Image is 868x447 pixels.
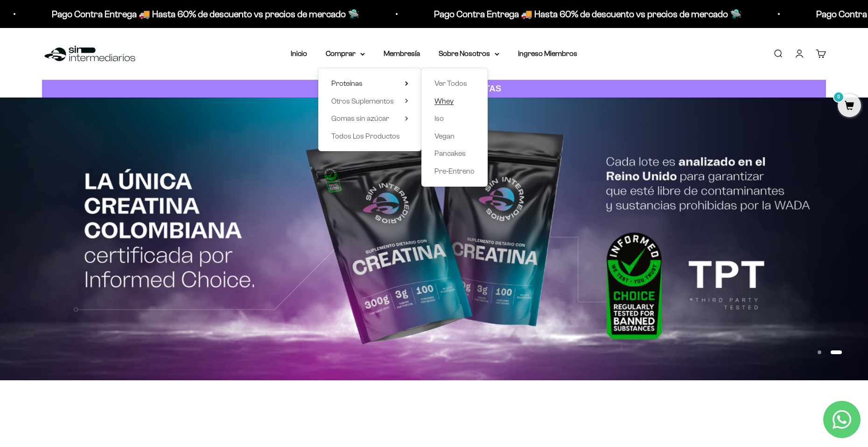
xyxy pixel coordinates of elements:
[434,95,475,107] a: Whey
[331,97,394,105] span: Otros Suplementos
[833,91,844,103] mark: 0
[331,79,363,87] span: Proteínas
[434,77,475,90] a: Ver Todos
[404,7,712,21] p: Pago Contra Entrega 🚚 Hasta 60% de descuento vs precios de mercado 🛸
[291,49,307,57] a: Inicio
[434,165,475,177] a: Pre-Entreno
[331,77,408,90] summary: Proteínas
[434,79,467,87] span: Ver Todos
[326,48,365,60] summary: Comprar
[42,80,826,98] a: CUANTA PROTEÍNA NECESITAS
[838,101,861,112] a: 0
[434,167,475,175] span: Pre-Entreno
[434,147,475,160] a: Pancakes
[331,130,408,142] a: Todos Los Productos
[331,132,400,140] span: Todos Los Productos
[434,130,475,142] a: Vegan
[434,149,466,157] span: Pancakes
[331,95,408,107] summary: Otros Suplementos
[22,7,329,21] p: Pago Contra Entrega 🚚 Hasta 60% de descuento vs precios de mercado 🛸
[439,48,499,60] summary: Sobre Nosotros
[331,114,389,122] span: Gomas sin azúcar
[384,49,420,57] a: Membresía
[434,114,444,122] span: Iso
[518,49,577,57] a: Ingreso Miembros
[434,97,454,105] span: Whey
[434,112,475,125] a: Iso
[331,112,408,125] summary: Gomas sin azúcar
[434,132,455,140] span: Vegan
